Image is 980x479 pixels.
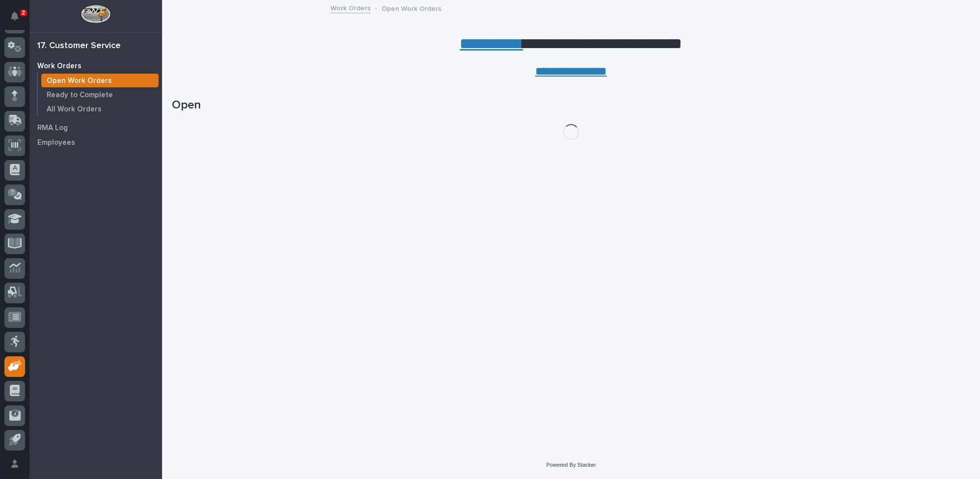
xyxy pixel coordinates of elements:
[38,88,162,102] a: Ready to Complete
[12,12,25,27] div: Notifications2
[29,120,162,135] a: RMA Log
[546,462,596,468] a: Powered By Stacker
[29,58,162,73] a: Work Orders
[38,102,162,116] a: All Work Orders
[330,2,371,13] a: Work Orders
[37,62,82,71] p: Work Orders
[381,2,441,13] p: Open Work Orders
[37,124,68,133] p: RMA Log
[47,105,102,114] p: All Work Orders
[29,135,162,150] a: Employees
[37,41,121,52] div: 17. Customer Service
[172,98,970,112] h1: Open
[4,6,25,27] button: Notifications
[81,5,110,23] img: Workspace Logo
[47,91,113,100] p: Ready to Complete
[38,74,162,87] a: Open Work Orders
[47,77,112,85] p: Open Work Orders
[22,9,25,16] p: 2
[37,138,75,147] p: Employees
